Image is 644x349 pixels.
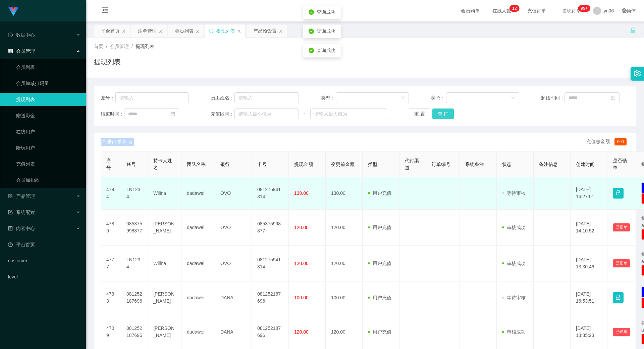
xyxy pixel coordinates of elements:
[614,138,627,145] span: 600
[16,60,80,74] a: 会员列表
[8,33,13,37] i: 图标: check-circle-o
[502,261,526,266] span: 审核成功
[321,94,336,101] span: 类型：
[94,0,117,22] i: 图标: menu-fold
[8,254,80,267] a: customer
[613,223,630,231] button: 已锁单
[16,173,80,187] a: 会员加扣款
[576,162,595,167] span: 创建时间
[571,281,607,314] td: [DATE] 16:53:51
[294,162,313,167] span: 提现金额
[153,158,172,170] span: 持卡人姓名
[634,70,641,77] i: 图标: setting
[136,44,154,49] span: 提现列表
[16,77,80,90] a: 会员加减打码量
[101,138,133,146] span: 提现订单列表
[170,112,175,116] i: 图标: calendar
[326,177,363,210] td: 130.00
[181,246,215,281] td: dadawei
[16,157,80,171] a: 充值列表
[181,177,215,210] td: dadawei
[8,270,80,283] a: level
[16,109,80,122] a: 赠送彩金
[405,158,419,170] span: 代付渠道
[432,162,450,167] span: 订单编号
[8,32,35,38] span: 数据中心
[431,94,446,101] span: 状态：
[8,210,35,215] span: 系统配置
[331,162,355,167] span: 变更前金额
[309,9,314,15] i: icon: check-circle
[94,44,103,49] span: 首页
[515,5,517,12] p: 2
[159,29,163,33] i: 图标: close
[215,177,252,210] td: OVO
[215,210,252,246] td: OVO
[101,111,124,118] span: 结束时间：
[106,44,107,49] span: /
[622,8,627,13] i: 图标: global
[209,29,214,33] i: 图标: sync
[115,92,189,103] input: 请输入
[8,194,13,199] i: 图标: appstore-o
[326,210,363,246] td: 120.00
[541,94,565,101] span: 起始时间：
[571,177,607,210] td: [DATE] 16:27:01
[16,125,80,138] a: 在线用户
[101,210,121,246] td: 4789
[121,281,148,314] td: 081252187696
[121,210,148,246] td: 085375998877
[613,259,630,267] button: 已锁单
[122,29,126,33] i: 图标: close
[489,8,515,13] span: 在线人数
[101,177,121,210] td: 4794
[326,246,363,281] td: 120.00
[368,295,391,300] span: 用户充值
[502,225,526,230] span: 审核成功
[368,162,377,167] span: 类型
[101,94,115,101] span: 账号：
[110,44,129,49] span: 会员管理
[511,96,515,100] i: 图标: down
[613,328,630,336] button: 已锁单
[613,188,624,199] button: 图标: lock
[294,295,309,300] span: 100.00
[571,210,607,246] td: [DATE] 14:10:52
[237,29,241,33] i: 图标: close
[502,295,526,300] span: 等待审核
[8,49,13,53] i: 图标: table
[309,29,314,34] i: icon: check-circle
[401,96,405,100] i: 图标: down
[211,94,234,101] span: 员工姓名：
[215,246,252,281] td: OVO
[524,8,549,13] span: 充值订单
[257,162,267,167] span: 卡号
[409,108,430,119] button: 重 置
[196,29,200,33] i: 图标: close
[181,210,215,246] td: dadawei
[106,158,111,170] span: 序号
[8,193,35,199] span: 产品管理
[8,48,35,54] span: 会员管理
[148,210,181,246] td: [PERSON_NAME]
[8,226,13,231] i: 图标: profile
[138,25,157,37] div: 注单管理
[279,29,283,33] i: 图标: close
[465,162,484,167] span: 系统备注
[317,9,335,15] span: 查询成功
[539,162,558,167] span: 备注信息
[432,108,454,119] button: 查 询
[94,57,121,67] h1: 提现列表
[502,329,526,335] span: 审核成功
[215,281,252,314] td: DANA
[101,246,121,281] td: 4777
[299,111,310,118] span: ~
[294,261,309,266] span: 120.00
[211,111,234,118] span: 充值区间：
[613,158,627,170] span: 是否锁单
[368,190,391,196] span: 用户充值
[326,281,363,314] td: 100.00
[253,25,277,37] div: 产品预设置
[586,138,629,146] div: 充值总金额：
[8,238,80,251] a: 图标: dashboard平台首页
